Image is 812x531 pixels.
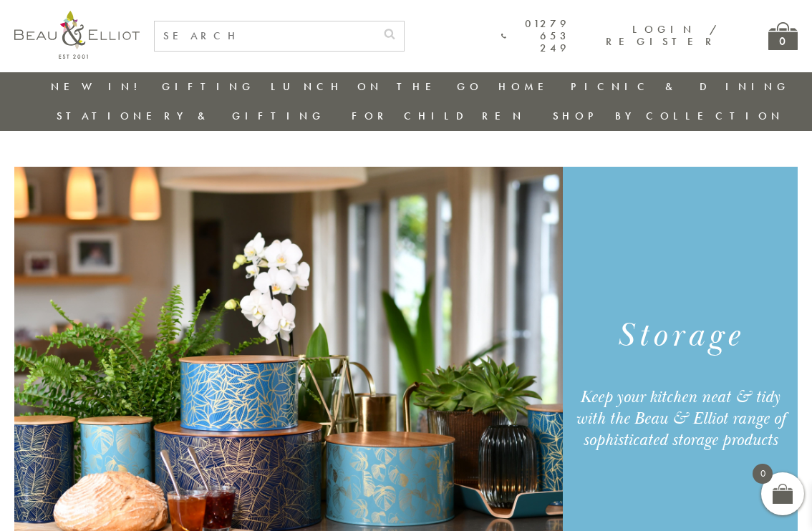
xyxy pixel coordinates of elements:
[753,464,773,484] span: 0
[553,109,784,123] a: Shop by collection
[768,22,798,50] a: 0
[571,79,790,94] a: Picnic & Dining
[352,109,526,123] a: For Children
[574,386,786,451] div: Keep your kitchen neat & tidy with the Beau & Elliot range of sophisticated storage products
[498,79,556,94] a: Home
[606,22,718,49] a: Login / Register
[155,21,375,51] input: SEARCH
[574,314,786,358] h1: Storage
[57,109,325,123] a: Stationery & Gifting
[14,11,140,59] img: logo
[501,18,570,55] a: 01279 653 249
[51,79,147,94] a: New in!
[271,79,483,94] a: Lunch On The Go
[162,79,255,94] a: Gifting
